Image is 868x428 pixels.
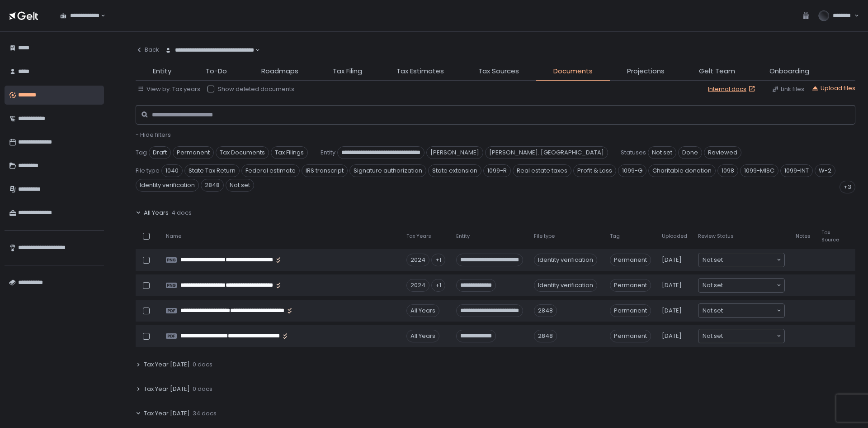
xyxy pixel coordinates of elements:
[723,332,776,341] input: Search for option
[811,84,855,92] button: Upload files
[821,229,839,243] span: Tax Source
[144,209,169,217] span: All Years
[321,149,335,157] span: Entity
[534,304,557,317] div: 2848
[610,330,651,342] span: Permanent
[723,255,776,264] input: Search for option
[201,179,224,192] span: 2848
[717,164,738,177] span: 1098
[54,6,105,25] div: Search for option
[456,233,470,240] span: Entity
[406,233,431,240] span: Tax Years
[406,304,439,317] div: All Years
[698,233,734,240] span: Review Status
[618,164,646,177] span: 1099-G
[396,66,444,77] span: Tax Estimates
[740,164,778,177] span: 1099-MISC
[698,304,784,317] div: Search for option
[254,46,255,55] input: Search for option
[610,304,651,317] span: Permanent
[840,181,855,193] div: +3
[573,164,616,177] span: Profit & Loss
[662,281,682,289] span: [DATE]
[144,409,190,418] span: Tax Year [DATE]
[161,164,183,177] span: 1040
[144,385,190,393] span: Tax Year [DATE]
[136,41,159,59] button: Back
[698,253,784,267] div: Search for option
[193,409,217,418] span: 34 docs
[796,233,811,240] span: Notes
[703,332,723,341] span: Not set
[478,66,519,77] span: Tax Sources
[723,281,776,290] input: Search for option
[662,332,682,340] span: [DATE]
[241,164,300,177] span: Federal estimate
[678,146,702,159] span: Done
[159,41,260,60] div: Search for option
[149,146,171,159] span: Draft
[648,146,676,159] span: Not set
[780,164,813,177] span: 1099-INT
[703,306,723,315] span: Not set
[426,146,483,159] span: [PERSON_NAME]
[216,146,269,159] span: Tax Documents
[698,279,784,292] div: Search for option
[772,85,804,93] button: Link files
[610,233,620,240] span: Tag
[302,164,348,177] span: IRS transcript
[137,85,200,93] button: View by: Tax years
[483,164,511,177] span: 1099-R
[610,279,651,292] span: Permanent
[648,164,716,177] span: Charitable donation
[406,330,439,342] div: All Years
[698,329,784,343] div: Search for option
[206,66,227,77] span: To-Do
[627,66,665,77] span: Projections
[144,361,190,369] span: Tax Year [DATE]
[261,66,298,77] span: Roadmaps
[193,361,212,369] span: 0 docs
[513,164,571,177] span: Real estate taxes
[534,233,555,240] span: File type
[703,255,723,264] span: Not set
[193,385,212,393] span: 0 docs
[553,66,593,77] span: Documents
[271,146,308,159] span: Tax Filings
[610,254,651,266] span: Permanent
[136,149,147,157] span: Tag
[406,254,429,266] div: 2024
[136,167,160,175] span: File type
[662,233,687,240] span: Uploaded
[699,66,735,77] span: Gelt Team
[406,279,429,292] div: 2024
[349,164,426,177] span: Signature authorization
[815,164,835,177] span: W-2
[136,131,171,139] button: - Hide filters
[703,281,723,290] span: Not set
[662,307,682,315] span: [DATE]
[153,66,171,77] span: Entity
[431,279,445,292] div: +1
[136,179,199,192] span: Identity verification
[708,85,757,93] a: Internal docs
[534,330,557,342] div: 2848
[166,233,181,240] span: Name
[226,179,254,192] span: Not set
[171,209,192,217] span: 4 docs
[534,279,597,292] div: Identity verification
[704,146,741,159] span: Reviewed
[428,164,481,177] span: State extension
[333,66,362,77] span: Tax Filing
[534,254,597,266] div: Identity verification
[723,306,776,315] input: Search for option
[485,146,608,159] span: [PERSON_NAME]. [GEOGRAPHIC_DATA]
[431,254,445,266] div: +1
[621,149,646,157] span: Statuses
[136,46,159,54] div: Back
